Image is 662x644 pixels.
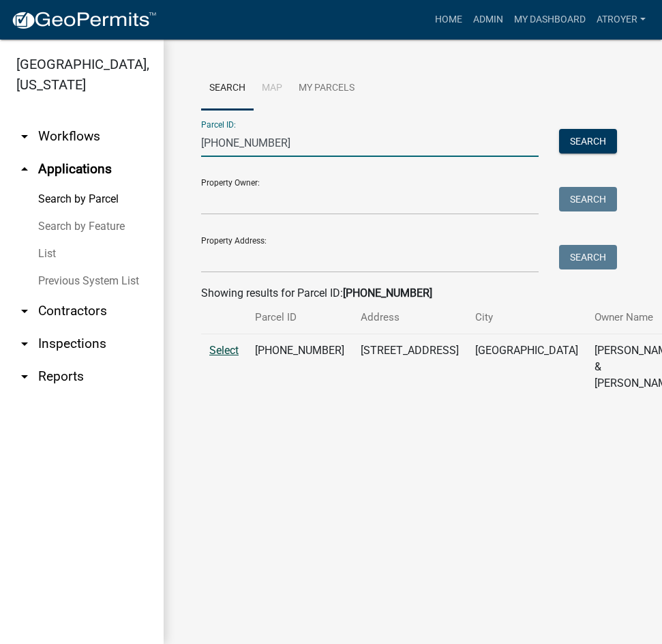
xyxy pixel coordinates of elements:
[468,7,509,33] a: Admin
[467,302,586,334] th: City
[591,7,651,33] a: atroyer
[559,245,617,269] button: Search
[247,334,352,400] td: [PHONE_NUMBER]
[16,128,33,145] i: arrow_drop_down
[343,287,432,299] strong: [PHONE_NUMBER]
[559,129,617,153] button: Search
[509,7,591,33] a: My Dashboard
[201,285,625,302] div: Showing results for Parcel ID:
[16,336,33,352] i: arrow_drop_down
[16,161,33,177] i: arrow_drop_up
[290,67,363,111] a: My Parcels
[352,302,467,334] th: Address
[16,303,33,319] i: arrow_drop_down
[352,334,467,400] td: [STREET_ADDRESS]
[467,334,586,400] td: [GEOGRAPHIC_DATA]
[430,7,468,33] a: Home
[16,368,33,385] i: arrow_drop_down
[209,344,239,357] a: Select
[201,67,254,111] a: Search
[247,302,352,334] th: Parcel ID
[559,187,617,211] button: Search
